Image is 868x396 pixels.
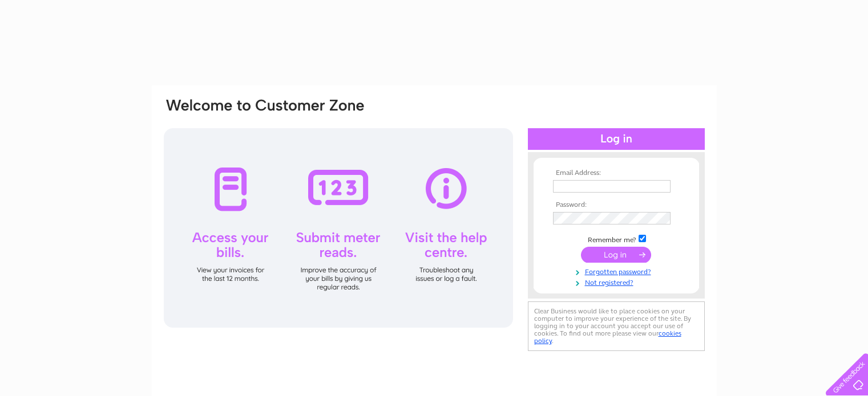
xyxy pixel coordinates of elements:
td: Remember me? [550,233,683,244]
a: Forgotten password? [553,266,683,276]
th: Password: [550,201,683,209]
th: Email Address: [550,169,683,177]
input: Submit [581,247,651,263]
div: Clear Business would like to place cookies on your computer to improve your experience of the sit... [528,301,705,351]
a: Not registered? [553,276,683,287]
a: cookies policy [534,329,681,345]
